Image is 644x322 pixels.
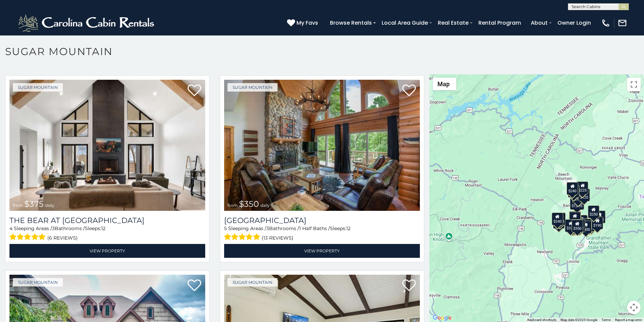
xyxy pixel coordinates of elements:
[580,221,592,233] div: $500
[554,17,594,29] a: Owner Login
[224,80,420,211] a: Grouse Moor Lodge from $350 daily
[228,203,238,208] span: from
[262,233,293,242] span: (13 reviews)
[475,17,524,29] a: Rental Program
[570,197,584,210] div: $1,095
[13,83,63,92] a: Sugar Mountain
[346,225,351,231] span: 12
[224,225,420,242] div: Sleeping Areas / Bathrooms / Sleeps:
[560,318,597,322] span: Map data ©2025 Google
[592,217,603,229] div: $190
[188,279,201,293] a: Add to favorites
[569,211,580,224] div: $190
[402,84,416,98] a: Add to favorites
[578,189,590,201] div: $125
[13,278,63,287] a: Sugar Mountain
[378,17,431,29] a: Local Area Guide
[402,279,416,293] a: Add to favorites
[101,225,105,231] span: 12
[224,216,420,225] h3: Grouse Moor Lodge
[615,318,642,322] a: Report a map error
[327,17,375,29] a: Browse Rentals
[434,17,472,29] a: Real Estate
[260,203,270,208] span: daily
[296,19,318,27] span: My Favs
[552,213,563,225] div: $240
[576,215,588,228] div: $200
[565,219,577,232] div: $375
[572,220,583,232] div: $350
[45,203,54,208] span: daily
[287,19,320,27] a: My Favs
[9,80,205,211] img: The Bear At Sugar Mountain
[224,80,420,211] img: Grouse Moor Lodge
[188,84,201,98] a: Add to favorites
[299,225,330,231] span: 1 Half Baths /
[224,225,227,231] span: 5
[569,212,581,225] div: $300
[627,78,641,91] button: Toggle fullscreen view
[594,210,605,223] div: $155
[583,219,595,231] div: $195
[52,225,55,231] span: 3
[228,278,278,287] a: Sugar Mountain
[9,244,205,258] a: View Property
[266,225,269,231] span: 3
[9,216,205,225] h3: The Bear At Sugar Mountain
[567,182,578,195] div: $240
[13,203,23,208] span: from
[601,18,611,28] img: phone-regular-white.png
[224,216,420,225] a: [GEOGRAPHIC_DATA]
[9,80,205,211] a: The Bear At Sugar Mountain from $375 daily
[433,78,456,90] button: Change map style
[627,301,641,314] button: Map camera controls
[224,244,420,258] a: View Property
[228,83,278,92] a: Sugar Mountain
[47,233,78,242] span: (6 reviews)
[527,17,551,29] a: About
[9,216,205,225] a: The Bear At [GEOGRAPHIC_DATA]
[9,225,13,231] span: 4
[17,13,157,33] img: White-1-2.png
[577,181,589,194] div: $225
[601,318,611,322] a: Terms
[588,205,599,218] div: $250
[239,199,259,209] span: $350
[24,199,44,209] span: $375
[618,18,627,28] img: mail-regular-white.png
[437,80,450,88] span: Map
[9,225,205,242] div: Sleeping Areas / Bathrooms / Sleeps:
